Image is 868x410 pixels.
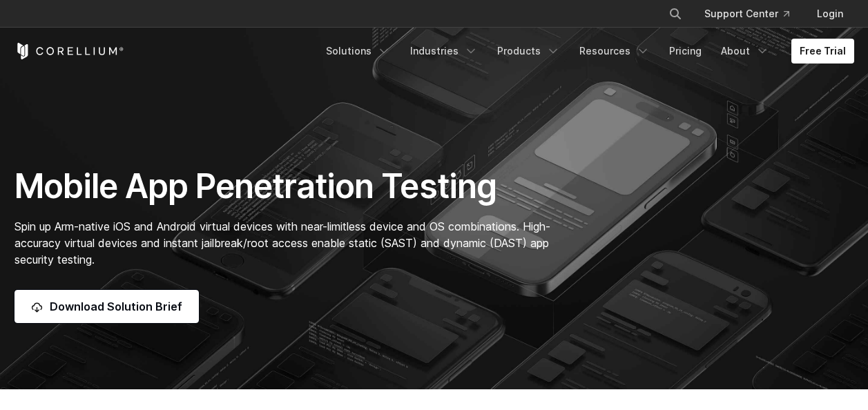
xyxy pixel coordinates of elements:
[663,1,688,26] button: Search
[402,39,486,64] a: Industries
[15,219,550,266] span: Spin up Arm-native iOS and Android virtual devices with near-limitless device and OS combinations...
[713,39,778,64] a: About
[489,39,568,64] a: Products
[50,298,182,315] span: Download Solution Brief
[791,39,854,64] a: Free Trial
[571,39,658,64] a: Resources
[806,1,854,26] a: Login
[15,290,199,323] a: Download Solution Brief
[15,43,124,59] a: Corellium Home
[318,39,399,64] a: Solutions
[693,1,800,26] a: Support Center
[652,1,854,26] div: Navigation Menu
[15,166,565,207] h1: Mobile App Penetration Testing
[661,39,710,64] a: Pricing
[318,39,854,64] div: Navigation Menu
